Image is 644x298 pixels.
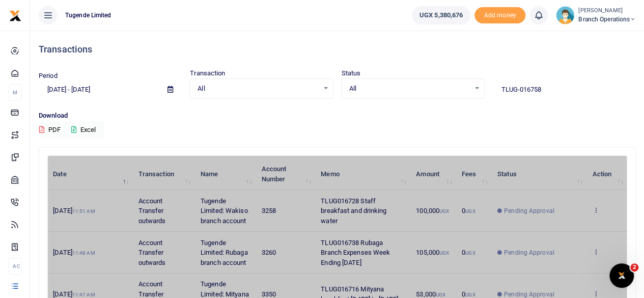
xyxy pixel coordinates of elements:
span: Tugende Limited [61,11,116,20]
input: Search [493,81,636,98]
span: Add money [474,7,525,24]
li: Wallet ballance [408,6,474,24]
span: Branch Operations [578,15,636,24]
span: UGX 5,380,676 [419,10,463,20]
button: PDF [39,121,61,139]
li: M [8,84,22,101]
iframe: Intercom live chat [609,263,634,288]
a: Add money [474,11,525,18]
span: All [349,84,470,94]
label: Status [342,68,361,78]
label: Period [39,71,58,81]
a: profile-user [PERSON_NAME] Branch Operations [556,6,636,24]
img: profile-user [556,6,574,24]
input: select period [39,81,159,98]
button: Excel [63,121,104,139]
span: 2 [630,263,638,272]
img: logo-small [9,10,21,22]
a: UGX 5,380,676 [412,6,470,24]
span: All [198,84,318,94]
label: Transaction [190,68,225,78]
small: [PERSON_NAME] [578,7,636,15]
h4: Transactions [39,44,636,55]
p: Download [39,111,636,121]
a: logo-small logo-large logo-large [9,11,21,19]
li: Toup your wallet [474,7,525,24]
li: Ac [8,258,22,275]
